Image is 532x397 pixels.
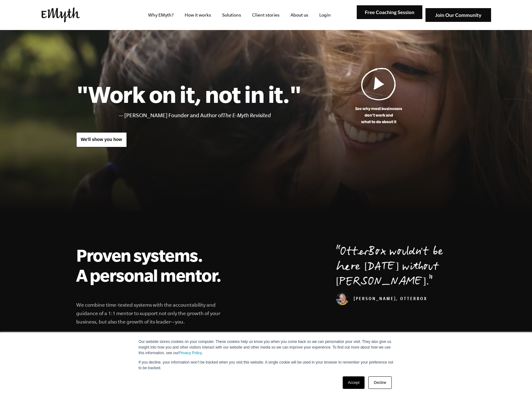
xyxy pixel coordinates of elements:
[179,351,202,355] a: Privacy Policy
[361,68,396,100] img: Play Video
[124,111,301,120] li: [PERSON_NAME] Founder and Author of
[336,297,427,302] cite: [PERSON_NAME], OtterBox
[336,245,456,290] p: OtterBox wouldn't be here [DATE] without [PERSON_NAME].
[343,376,365,389] a: Accept
[301,105,456,125] p: See why most businesses don't work and what to do about it
[223,112,271,118] i: The E-Myth Revisited
[336,293,349,305] img: Curt Richardson, OtterBox
[301,68,456,125] a: See why most businessesdon't work andwhat to do about it
[425,8,491,22] img: Join Our Community
[81,137,122,142] span: We'll show you how
[139,359,394,371] p: If you decline, your information won’t be tracked when you visit this website. A single cookie wi...
[357,5,422,19] img: Free Coaching Session
[76,80,301,108] h1: "Work on it, not in it."
[76,245,229,285] h2: Proven systems. A personal mentor.
[368,376,391,389] a: Decline
[41,8,80,23] img: EMyth
[76,301,229,326] p: We combine time-tested systems with the accountability and guidance of a 1:1 mentor to support no...
[139,339,394,356] p: Our website stores cookies on your computer. These cookies help us know you when you come back so...
[76,132,127,147] a: We'll show you how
